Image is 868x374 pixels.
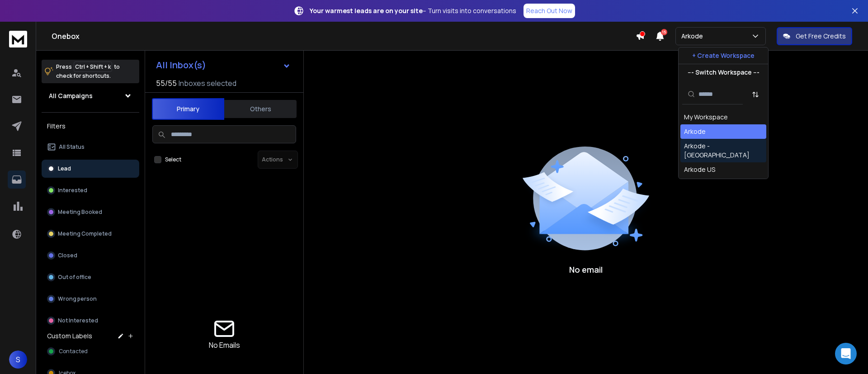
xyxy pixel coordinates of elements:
p: Not Interested [58,317,98,324]
p: Meeting Completed [58,230,112,237]
button: Interested [42,181,139,199]
button: All Campaigns [42,87,139,105]
div: Arkode [684,127,706,136]
span: Ctrl + Shift + k [74,62,112,72]
button: Get Free Credits [777,27,852,45]
p: Meeting Booked [58,208,102,216]
p: + Create Workspace [692,51,755,60]
button: Not Interested [42,312,139,330]
div: Arkode - [GEOGRAPHIC_DATA] [684,142,763,160]
p: Wrong person [58,295,97,303]
a: Reach Out Now [524,4,575,18]
h1: Onebox [52,31,636,42]
span: 15 [661,29,667,35]
div: My Workspace [684,113,728,122]
button: All Inbox(s) [149,56,298,74]
h1: All Campaigns [49,91,93,100]
span: Contacted [59,348,88,355]
p: Reach Out Now [526,6,572,15]
p: Get Free Credits [796,32,846,41]
p: – Turn visits into conversations [310,6,516,15]
h3: Custom Labels [47,331,92,341]
p: Closed [58,252,77,259]
div: Arkode US [684,165,715,174]
button: Others [224,99,297,119]
button: Lead [42,160,139,178]
strong: Your warmest leads are on your site [310,6,423,15]
button: S [9,350,27,369]
h1: All Inbox(s) [156,61,206,70]
p: Press to check for shortcuts. [56,62,120,80]
label: Select [165,156,181,163]
button: + Create Workspace [679,47,768,64]
p: No email [569,263,603,276]
button: Contacted [42,342,139,360]
p: Interested [58,187,87,194]
h3: Inboxes selected [179,78,236,89]
p: Out of office [58,274,91,281]
button: Meeting Booked [42,203,139,221]
div: Open Intercom Messenger [835,343,857,365]
button: Closed [42,246,139,265]
span: 55 / 55 [156,78,177,89]
p: Arkode [681,32,707,41]
p: Lead [58,165,71,172]
button: All Status [42,138,139,156]
p: No Emails [209,340,240,350]
button: Meeting Completed [42,225,139,243]
button: Wrong person [42,290,139,308]
button: Out of office [42,268,139,286]
img: logo [9,31,27,47]
button: Sort by Sort A-Z [746,85,764,104]
p: --- Switch Workspace --- [688,68,759,77]
button: Primary [152,98,224,120]
h3: Filters [42,120,139,133]
p: All Status [59,143,85,151]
